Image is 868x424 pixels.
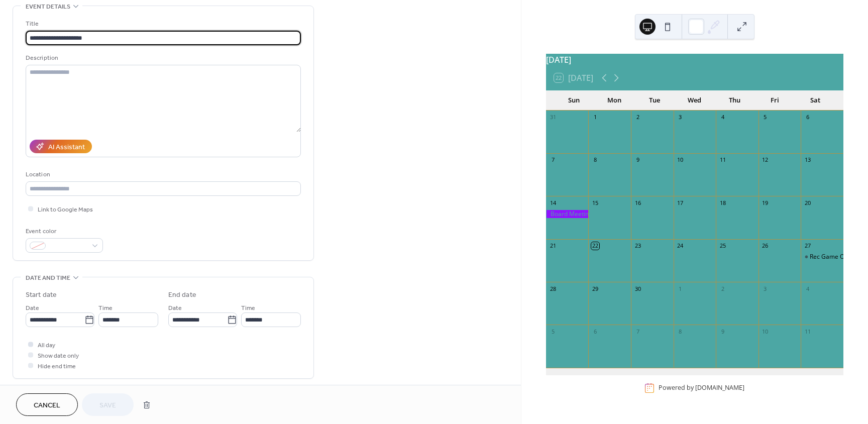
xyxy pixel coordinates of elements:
[719,242,726,250] div: 25
[634,242,641,250] div: 23
[804,285,811,292] div: 4
[591,285,599,292] div: 29
[26,53,299,63] div: Description
[168,290,196,300] div: End date
[38,351,79,361] span: Show date only
[634,285,641,292] div: 30
[30,140,92,153] button: AI Assistant
[762,285,769,292] div: 3
[591,156,599,164] div: 8
[715,90,755,111] div: Thu
[677,114,684,121] div: 3
[168,303,182,313] span: Date
[755,90,795,111] div: Fri
[677,199,684,206] div: 17
[634,114,641,121] div: 2
[98,303,113,313] span: Time
[719,156,726,164] div: 11
[26,303,39,313] span: Date
[677,285,684,292] div: 1
[804,156,811,164] div: 13
[591,242,599,250] div: 22
[26,290,57,300] div: Start date
[16,393,78,416] button: Cancel
[634,328,641,335] div: 7
[804,199,811,206] div: 20
[762,114,769,121] div: 5
[719,199,726,206] div: 18
[591,328,599,335] div: 6
[549,199,557,206] div: 14
[591,114,599,121] div: 1
[762,328,769,335] div: 10
[695,384,744,392] a: [DOMAIN_NAME]
[591,199,599,206] div: 15
[795,90,835,111] div: Sat
[38,340,55,351] span: All day
[546,54,843,66] div: [DATE]
[549,285,557,292] div: 28
[26,169,299,180] div: Location
[38,204,93,215] span: Link to Google Maps
[677,328,684,335] div: 8
[719,114,726,121] div: 4
[762,242,769,250] div: 26
[594,90,634,111] div: Mon
[34,400,60,411] span: Cancel
[546,210,589,219] div: Board Meeting
[804,242,811,250] div: 27
[719,285,726,292] div: 2
[48,142,85,153] div: AI Assistant
[26,273,70,283] span: Date and time
[549,328,557,335] div: 5
[241,303,255,313] span: Time
[554,90,594,111] div: Sun
[677,156,684,164] div: 10
[677,242,684,250] div: 24
[634,156,641,164] div: 9
[549,242,557,250] div: 21
[26,19,299,29] div: Title
[804,328,811,335] div: 11
[26,226,101,237] div: Event color
[762,199,769,206] div: 19
[762,156,769,164] div: 12
[38,361,76,372] span: Hide end time
[26,2,70,12] span: Event details
[634,90,675,111] div: Tue
[804,114,811,121] div: 6
[549,156,557,164] div: 7
[719,328,726,335] div: 9
[801,253,843,261] div: Rec Game Opening Day!
[549,114,557,121] div: 31
[634,199,641,206] div: 16
[675,90,715,111] div: Wed
[659,384,744,392] div: Powered by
